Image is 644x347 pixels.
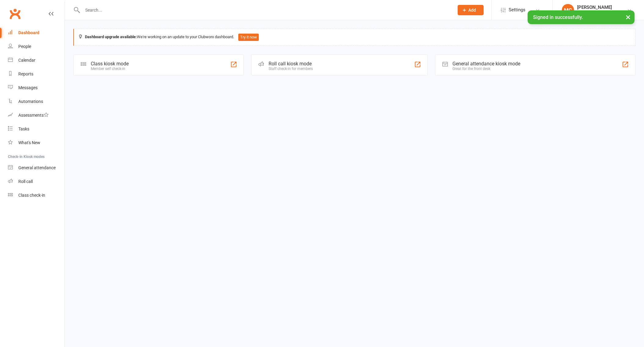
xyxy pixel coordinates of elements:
[18,58,35,63] div: Calendar
[91,67,129,71] div: Member self check-in
[73,29,635,46] div: We're working on an update to your Clubworx dashboard.
[8,95,64,108] a: Automations
[577,10,612,16] div: ZenSport
[81,6,450,14] input: Search...
[8,108,64,122] a: Assessments
[8,161,64,175] a: General attendance kiosk mode
[18,85,38,90] div: Messages
[8,136,64,150] a: What's New
[18,179,33,184] div: Roll call
[623,10,634,24] button: ×
[533,14,583,20] span: Signed in successfully.
[562,4,574,16] div: MC
[452,67,520,71] div: Great for the front desk
[91,61,129,67] div: Class kiosk mode
[18,140,40,145] div: What's New
[269,61,313,67] div: Roll call kiosk mode
[509,3,525,17] span: Settings
[8,40,64,53] a: People
[577,5,612,10] div: [PERSON_NAME]
[8,26,64,40] a: Dashboard
[269,67,313,71] div: Staff check-in for members
[18,44,31,49] div: People
[8,67,64,81] a: Reports
[238,34,259,41] button: Try it now
[8,122,64,136] a: Tasks
[8,81,64,95] a: Messages
[18,30,39,35] div: Dashboard
[468,8,476,13] span: Add
[18,193,45,198] div: Class check-in
[85,35,137,39] strong: Dashboard upgrade available:
[18,99,43,104] div: Automations
[8,175,64,188] a: Roll call
[18,71,33,76] div: Reports
[8,53,64,67] a: Calendar
[18,126,29,131] div: Tasks
[458,5,484,15] button: Add
[7,6,23,21] a: Clubworx
[452,61,520,67] div: General attendance kiosk mode
[8,188,64,202] a: Class kiosk mode
[18,113,49,118] div: Assessments
[18,165,56,170] div: General attendance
